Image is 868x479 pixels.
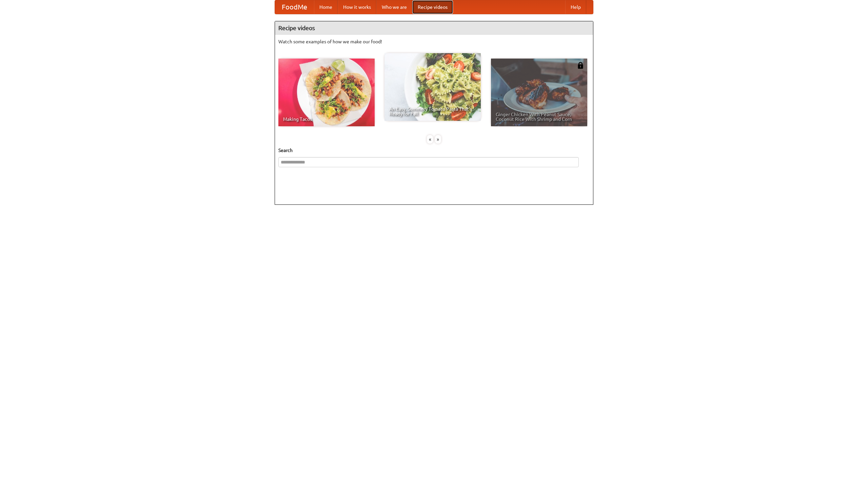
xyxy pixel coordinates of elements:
a: Recipe videos [412,0,453,14]
div: « [427,135,433,144]
a: Making Tacos [278,59,375,126]
a: An Easy, Summery Tomato Pasta That's Ready for Fall [384,53,481,121]
h4: Recipe videos [275,21,593,35]
a: Home [314,0,338,14]
a: Who we are [376,0,412,14]
img: 483408.png [577,62,584,69]
h5: Search [278,147,590,154]
p: Watch some examples of how we make our food! [278,38,590,45]
span: Making Tacos [283,117,370,122]
div: » [435,135,441,144]
a: How it works [338,0,376,14]
span: An Easy, Summery Tomato Pasta That's Ready for Fall [389,107,476,116]
a: FoodMe [275,0,314,14]
a: Help [565,0,586,14]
